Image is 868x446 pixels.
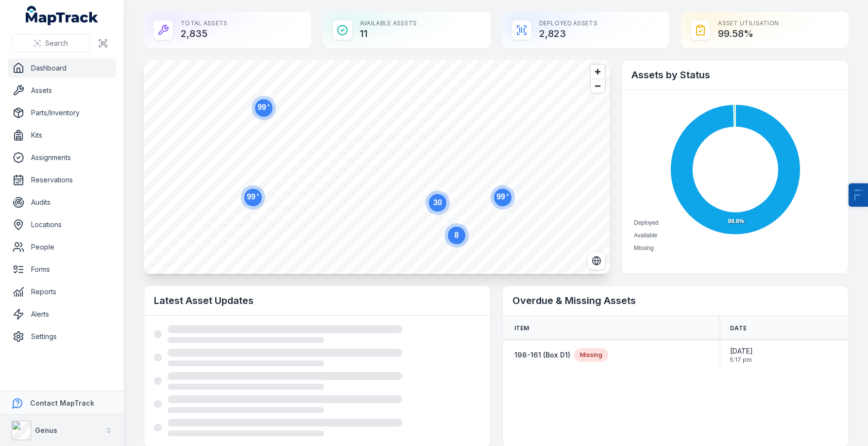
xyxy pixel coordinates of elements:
a: Audits [8,193,116,212]
span: Available [634,232,657,239]
a: Settings [8,327,116,346]
text: 30 [433,198,442,207]
span: 5:17 pm [730,356,753,364]
text: 99 [247,192,259,201]
span: Deployed [634,219,659,226]
span: Search [45,38,68,48]
a: Kits [8,125,116,145]
a: Forms [8,260,116,279]
strong: Contact MapTrack [30,399,94,407]
a: MapTrack [26,6,99,25]
text: 99 [496,192,509,201]
button: Search [12,34,90,53]
tspan: + [506,192,509,197]
a: Locations [8,215,116,234]
a: Alerts [8,304,116,324]
button: Zoom out [591,79,605,93]
div: Missing [574,348,608,362]
h2: Latest Asset Updates [154,294,480,307]
button: Switch to Satellite View [587,251,606,270]
span: Date [730,324,747,332]
a: Assignments [8,148,116,167]
button: Zoom in [591,65,605,79]
a: People [8,237,116,257]
strong: Genus [35,426,57,434]
a: Reservations [8,170,116,190]
a: Assets [8,81,116,100]
canvas: Map [144,60,610,274]
time: 04/08/2025, 5:17:25 pm [730,346,753,364]
a: 198-161 (Box D1) [514,350,570,360]
span: Item [514,324,529,332]
span: Missing [634,245,654,251]
h2: Assets by Status [631,68,838,82]
text: 99 [257,103,270,111]
a: Reports [8,282,116,302]
tspan: + [267,103,270,108]
a: Dashboard [8,58,116,78]
span: [DATE] [730,346,753,356]
text: 8 [455,231,459,239]
a: Parts/Inventory [8,103,116,123]
tspan: + [256,192,259,197]
h2: Overdue & Missing Assets [512,294,839,307]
